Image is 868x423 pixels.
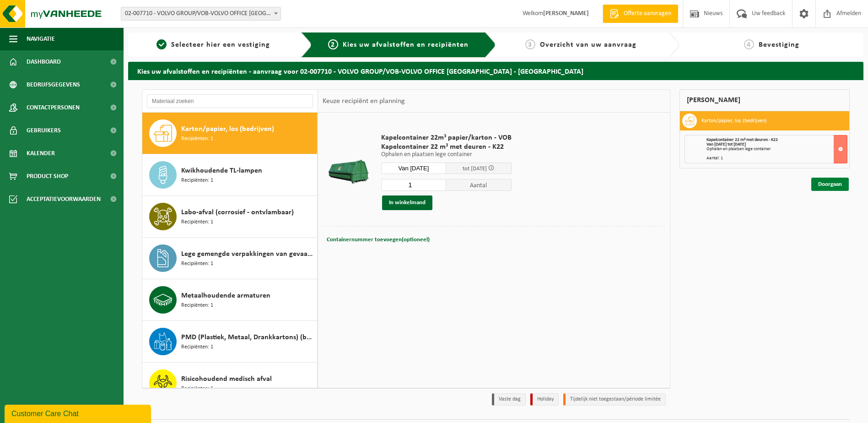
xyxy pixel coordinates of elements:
li: Vaste dag [492,393,526,406]
button: Kwikhoudende TL-lampen Recipiënten: 1 [142,154,318,196]
button: Karton/papier, los (bedrijven) Recipiënten: 1 [142,113,318,154]
span: Selecteer hier een vestiging [171,41,270,49]
button: Risicohoudend medisch afval Recipiënten: 1 [142,363,318,404]
span: Recipiënten: 1 [181,135,213,143]
span: Recipiënten: 1 [181,218,213,227]
span: 1 [156,39,167,49]
span: Product Shop [27,165,68,188]
span: Kies uw afvalstoffen en recipiënten [343,41,469,49]
li: Tijdelijk niet toegestaan/période limitée [563,393,666,406]
button: Labo-afval (corrosief - ontvlambaar) Recipiënten: 1 [142,196,318,238]
span: 3 [525,39,535,49]
span: Overzicht van uw aanvraag [540,41,636,49]
p: Ophalen en plaatsen lege container [381,152,512,158]
strong: [PERSON_NAME] [543,10,589,17]
span: Kapelcontainer 22 m³ met deuren - K22 [706,137,778,142]
span: 2 [328,39,338,49]
span: Lege gemengde verpakkingen van gevaarlijke stoffen [181,249,315,260]
span: Acceptatievoorwaarden [27,188,101,211]
span: Contactpersonen [27,96,80,119]
span: Bevestiging [759,41,799,49]
a: Doorgaan [811,178,849,191]
span: Recipiënten: 1 [181,176,213,185]
span: Metaalhoudende armaturen [181,290,270,301]
span: Navigatie [27,27,55,50]
button: Containernummer toevoegen(optioneel) [326,233,431,246]
span: Labo-afval (corrosief - ontvlambaar) [181,207,294,218]
span: Aantal [446,179,512,191]
span: Recipiënten: 1 [181,343,213,352]
span: Kapelcontainer 22m³ papier/karton - VOB [381,133,512,142]
li: Holiday [530,393,559,406]
span: PMD (Plastiek, Metaal, Drankkartons) (bedrijven) [181,332,315,343]
span: Karton/papier, los (bedrijven) [181,124,274,135]
h2: Kies uw afvalstoffen en recipiënten - aanvraag voor 02-007710 - VOLVO GROUP/VOB-VOLVO OFFICE [GEO... [128,62,863,80]
span: 02-007710 - VOLVO GROUP/VOB-VOLVO OFFICE BRUSSELS - BERCHEM-SAINTE-AGATHE [121,7,281,21]
button: Metaalhoudende armaturen Recipiënten: 1 [142,279,318,321]
span: Kwikhoudende TL-lampen [181,165,262,176]
span: Gebruikers [27,119,61,142]
div: Keuze recipiënt en planning [318,90,410,113]
span: 02-007710 - VOLVO GROUP/VOB-VOLVO OFFICE BRUSSELS - BERCHEM-SAINTE-AGATHE [121,7,280,20]
a: 1Selecteer hier een vestiging [133,39,294,50]
strong: Van [DATE] tot [DATE] [706,142,746,147]
button: PMD (Plastiek, Metaal, Drankkartons) (bedrijven) Recipiënten: 1 [142,321,318,363]
input: Selecteer datum [381,163,447,174]
span: Containernummer toevoegen(optioneel) [327,237,430,243]
span: Kalender [27,142,55,165]
div: [PERSON_NAME] [679,89,850,111]
span: Kapelcontainer 22 m³ met deuren - K22 [381,142,512,152]
input: Materiaal zoeken [147,94,313,108]
span: Dashboard [27,50,61,73]
span: Bedrijfsgegevens [27,73,80,96]
span: tot [DATE] [463,166,487,172]
span: Offerte aanvragen [621,9,674,18]
span: 4 [744,39,754,49]
span: Recipiënten: 1 [181,385,213,393]
span: Recipiënten: 1 [181,301,213,310]
div: Ophalen en plaatsen lege container [706,147,847,152]
button: In winkelmand [382,195,432,210]
div: Aantal: 1 [706,156,847,161]
button: Lege gemengde verpakkingen van gevaarlijke stoffen Recipiënten: 1 [142,238,318,279]
a: Offerte aanvragen [603,5,678,23]
iframe: chat widget [5,403,153,423]
h3: Karton/papier, los (bedrijven) [701,114,767,128]
span: Risicohoudend medisch afval [181,374,272,385]
span: Recipiënten: 1 [181,260,213,268]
